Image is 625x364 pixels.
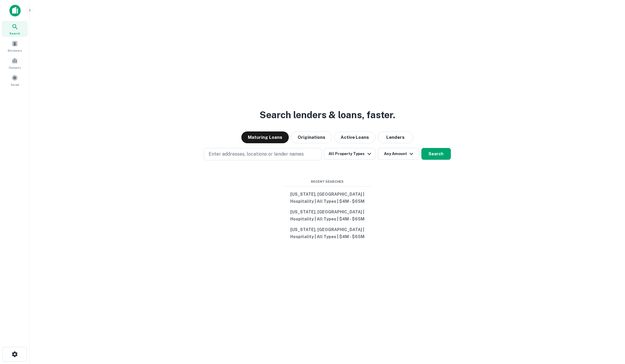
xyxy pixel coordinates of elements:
iframe: Chat Widget [596,317,625,345]
button: [US_STATE], [GEOGRAPHIC_DATA] | Hospitality | All Types | $4M - $65M [283,207,372,224]
img: capitalize-icon.png [9,5,21,17]
p: Enter addresses, locations or lender names [209,151,304,158]
button: Active Loans [334,131,375,143]
button: Originations [291,131,332,143]
button: [US_STATE], [GEOGRAPHIC_DATA] | Hospitality | All Types | $4M - $65M [283,224,372,242]
a: Saved [2,72,28,88]
button: Search [421,148,451,160]
span: Recent Searches [283,179,372,184]
button: Lenders [378,131,413,143]
button: All Property Types [324,148,375,160]
button: Any Amount [378,148,419,160]
span: Search [9,31,20,36]
button: Maturing Loans [241,131,289,143]
a: Search [2,21,28,37]
span: Saved [11,82,19,87]
a: Contacts [2,55,28,71]
span: Borrowers [8,48,22,53]
span: Contacts [9,65,21,70]
button: Enter addresses, locations or lender names [204,148,321,160]
a: Borrowers [2,38,28,54]
button: [US_STATE], [GEOGRAPHIC_DATA] | Hospitality | All Types | $4M - $65M [283,189,372,207]
h3: Search lenders & loans, faster. [260,108,395,122]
